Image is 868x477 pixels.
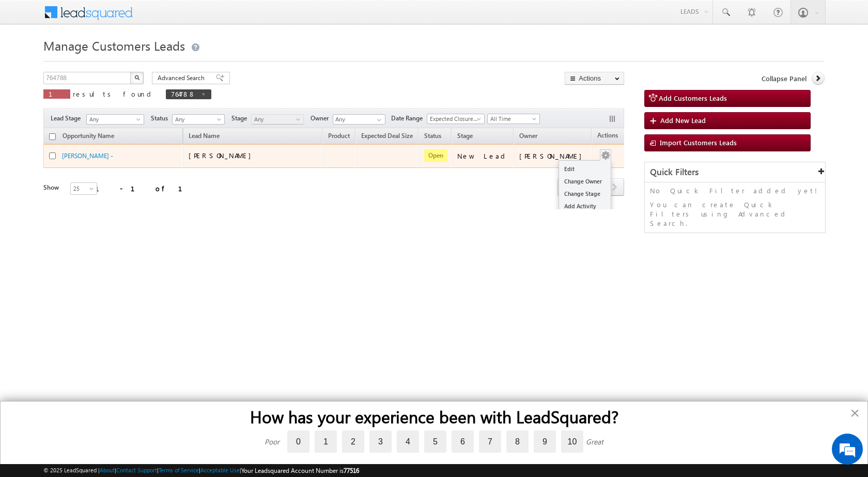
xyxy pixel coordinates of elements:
[557,178,577,196] span: prev
[506,430,529,453] label: 8
[424,149,447,162] span: Open
[287,430,309,453] label: 0
[519,132,537,140] span: Owner
[559,163,611,175] a: Edit
[158,73,208,83] span: Advanced Search
[49,89,65,98] span: 1
[592,130,623,143] span: Actions
[252,115,301,124] span: Any
[173,115,222,124] span: Any
[151,114,172,123] span: Status
[116,467,157,473] a: Contact Support
[51,114,85,123] span: Lead Stage
[328,132,350,140] span: Product
[49,133,56,140] input: Check all records
[333,114,385,125] input: Type to Search
[488,114,537,124] span: All Time
[71,184,98,193] span: 25
[315,430,337,453] label: 1
[645,162,825,182] div: Quick Filters
[54,54,174,68] div: Chat with us now
[479,430,501,453] label: 7
[659,94,727,102] span: Add Customers Leads
[13,96,189,310] textarea: Type your message and hit 'Enter'
[559,200,611,212] a: Add Activity
[650,200,820,228] p: You can create Quick Filters using Advanced Search.
[565,72,624,85] button: Actions
[660,116,706,125] span: Add New Lead
[519,151,587,161] div: [PERSON_NAME]
[391,114,427,123] span: Date Range
[457,132,473,140] span: Stage
[159,467,199,473] a: Terms of Service
[73,89,155,98] span: results found
[660,138,737,147] span: Import Customers Leads
[419,130,446,144] a: Status
[850,405,860,421] button: Close
[43,466,359,475] span: © 2025 LeadSquared | | | | |
[200,467,240,473] a: Acceptable Use
[586,437,603,447] div: Great
[43,183,62,192] div: Show
[63,132,114,140] span: Opportunity Name
[21,407,847,426] h2: How has your experience been with LeadSquared?
[95,182,195,194] div: 1 - 1 of 1
[134,75,139,80] img: Search
[311,114,333,123] span: Owner
[605,178,624,196] span: next
[62,152,113,160] a: [PERSON_NAME] -
[452,430,474,453] label: 6
[169,5,194,30] div: Minimize live chat window
[141,318,188,332] em: Start Chat
[559,188,611,200] a: Change Stage
[427,114,481,124] span: Expected Closure Date
[18,54,43,68] img: d_60004797649_company_0_60004797649
[559,175,611,188] a: Change Owner
[43,37,185,54] span: Manage Customers Leads
[342,430,364,453] label: 2
[650,186,820,195] p: No Quick Filter added yet!
[189,151,256,160] span: [PERSON_NAME]
[371,115,384,125] a: Show All Items
[183,130,225,144] span: Lead Name
[369,430,392,453] label: 3
[561,430,583,453] label: 10
[424,430,446,453] label: 5
[87,115,141,124] span: Any
[534,430,556,453] label: 9
[265,437,280,447] div: Poor
[762,74,807,83] span: Collapse Panel
[457,151,509,161] div: New Lead
[361,132,413,140] span: Expected Deal Size
[231,114,251,123] span: Stage
[100,467,115,473] a: About
[397,430,419,453] label: 4
[344,467,359,474] span: 77516
[171,89,196,98] span: 764788
[241,467,359,474] span: Your Leadsquared Account Number is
